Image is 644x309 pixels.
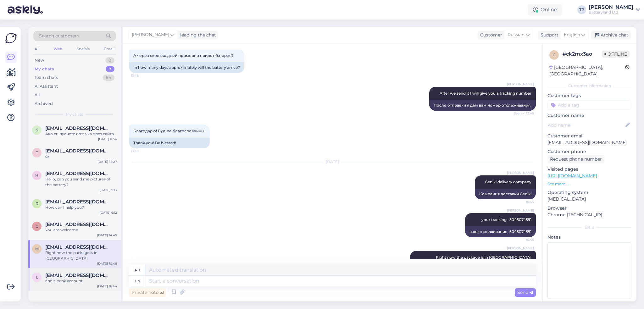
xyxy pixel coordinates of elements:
div: AI Assistant [35,83,58,90]
p: Notes [547,234,631,240]
p: Customer name [547,112,631,119]
span: 13:49 [131,149,154,153]
span: riazahmad6249200@gmail.com [45,199,111,205]
span: Search customers [39,33,79,39]
p: [MEDICAL_DATA] [547,196,631,202]
div: 64 [103,74,114,81]
span: r [36,201,38,206]
div: Batteryland Ltd [589,10,633,15]
span: l [36,275,38,279]
div: 0 [105,57,114,63]
p: Visited pages [547,166,631,173]
a: [URL][DOMAIN_NAME] [547,173,597,179]
div: [PERSON_NAME] [589,5,633,10]
div: Socials [75,45,91,53]
span: svetlin.atanasov@itworks.bg [45,125,111,131]
span: homeinliguria@gmail.com [45,171,111,176]
p: Customer email [547,133,631,139]
span: Благодарю! Будьте благословенны! [133,129,205,133]
span: Right now the package is in [GEOGRAPHIC_DATA] [436,255,531,260]
a: [PERSON_NAME]Batteryland Ltd [589,5,640,15]
div: Right now the package is in [GEOGRAPHIC_DATA] [45,250,117,261]
div: # ck2mx3ao [563,50,602,58]
span: s [36,128,38,132]
div: Team chats [35,74,58,81]
span: After we send it I will give you a tracking number [440,91,531,96]
span: My chats [66,112,83,117]
div: Thank you! Be blessed! [129,138,210,148]
span: [PERSON_NAME] [507,246,534,251]
div: Hello, can you send me pictures of the battery? [45,176,117,188]
div: [DATE] 16:44 [97,284,117,289]
div: and a bank account [45,278,117,284]
div: Private note [129,288,166,297]
div: [GEOGRAPHIC_DATA], [GEOGRAPHIC_DATA] [549,64,625,77]
span: teonatiotis@gmail.com [45,148,111,154]
div: [DATE] 9:12 [100,210,117,215]
div: Online [528,4,562,15]
div: en [135,276,140,286]
div: Archived [35,101,53,107]
div: New [35,57,44,63]
span: makenainga@gmail.com [45,244,111,250]
div: Request phone number [547,155,604,163]
span: [PERSON_NAME] [507,170,534,175]
div: [DATE] 14:45 [97,233,117,238]
div: После отправки я дам вам номер отслеживания. [429,100,536,111]
span: Geniki delivery company [485,179,531,184]
p: Operating system [547,189,631,196]
div: Support [538,32,558,38]
div: 7 [106,66,114,72]
div: [DATE] [129,159,536,165]
div: [DATE] 14:27 [97,159,117,164]
span: А через сколько дней примерно придет батарея? [133,53,234,58]
span: larisa.simona40@gmail.com [45,273,111,278]
div: TP [577,5,586,14]
img: Askly Logo [5,32,17,44]
span: [PERSON_NAME] [507,82,534,86]
div: All [35,92,40,98]
span: g [36,224,38,229]
div: Extra [547,224,631,230]
input: Add name [548,122,624,129]
span: h [35,173,38,178]
span: your tracking : 5045074591 [481,217,531,222]
div: Email [103,45,116,53]
span: Offline [602,51,630,58]
span: 10:45 [510,237,534,242]
div: οκ [45,154,117,159]
div: ru [135,265,140,275]
div: ваш отслеживание: 5045074591 [465,226,536,237]
input: Add a tag [547,100,631,110]
span: t [36,150,38,155]
p: Chrome [TECHNICAL_ID] [547,212,631,218]
div: [DATE] 9:13 [100,188,117,192]
span: Send [517,290,533,295]
span: [PERSON_NAME] [507,208,534,213]
div: Ако си пуснете потъчка през сайта [45,131,117,137]
span: Russian [508,31,525,38]
div: Archive chat [591,31,631,39]
span: 10:45 [510,200,534,204]
p: Customer tags [547,92,631,99]
div: [DATE] 10:46 [97,261,117,266]
div: In how many days approximately will the battery arrive? [129,62,244,73]
div: Customer [478,32,502,38]
div: leading the chat [178,32,216,38]
span: [PERSON_NAME] [132,31,169,38]
div: Web [52,45,64,53]
p: [EMAIL_ADDRESS][DOMAIN_NAME] [547,139,631,146]
p: Browser [547,205,631,212]
span: giannissta69@gmail.com [45,222,111,227]
span: Seen ✓ 13:48 [510,111,534,116]
div: My chats [35,66,54,72]
div: Компания доставки Geniki [475,189,536,199]
div: Customer information [547,83,631,89]
span: m [35,246,39,251]
span: English [564,31,580,38]
div: All [33,45,41,53]
p: See more ... [547,181,631,187]
div: How can I help you? [45,205,117,210]
div: You are welcome [45,227,117,233]
div: [DATE] 11:54 [98,137,117,141]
